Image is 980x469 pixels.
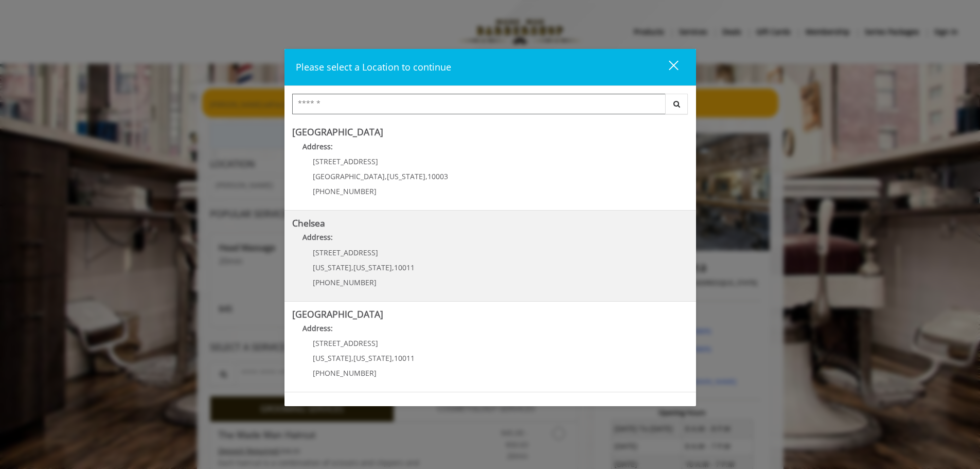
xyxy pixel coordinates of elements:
b: Address: [302,323,333,333]
b: Flatiron [292,398,324,411]
span: 10003 [427,171,448,181]
b: Address: [302,142,333,151]
span: , [425,171,427,181]
button: close dialog [650,57,685,78]
span: [US_STATE] [313,353,351,363]
span: , [385,171,387,181]
span: , [392,353,394,363]
span: [STREET_ADDRESS] [313,248,378,257]
input: Search Center [292,94,666,114]
span: 10011 [394,353,415,363]
span: [US_STATE] [313,263,351,272]
span: Please select a Location to continue [296,61,451,73]
span: , [351,263,353,272]
span: [US_STATE] [387,171,425,181]
span: [GEOGRAPHIC_DATA] [313,171,385,181]
span: [PHONE_NUMBER] [313,186,377,196]
span: 10011 [394,263,415,272]
div: Center Select [292,94,688,119]
span: [STREET_ADDRESS] [313,157,378,166]
b: Chelsea [292,217,325,229]
span: [US_STATE] [353,263,392,272]
span: [PHONE_NUMBER] [313,277,377,287]
span: [PHONE_NUMBER] [313,368,377,378]
span: , [392,263,394,272]
span: , [351,353,353,363]
b: [GEOGRAPHIC_DATA] [292,126,383,138]
span: [US_STATE] [353,353,392,363]
i: Search button [671,100,683,108]
span: [STREET_ADDRESS] [313,338,378,348]
b: [GEOGRAPHIC_DATA] [292,308,383,320]
div: close dialog [657,60,678,75]
b: Address: [302,232,333,242]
